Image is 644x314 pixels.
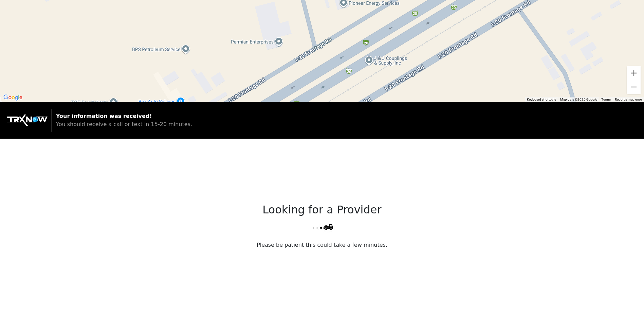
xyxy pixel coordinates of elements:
a: Terms (opens in new tab) [601,98,611,101]
img: trx now logo [7,115,48,126]
span: You should receive a call or text in 15-20 minutes. [56,121,192,127]
a: Open this area in Google Maps (opens a new window) [2,93,24,102]
button: Zoom in [627,66,641,80]
strong: Your information was received! [56,113,152,119]
img: truck Gif [308,219,337,233]
img: Google [2,93,24,102]
button: Keyboard shortcuts [527,97,556,102]
a: Report a map error [615,98,642,101]
span: Map data ©2025 Google [560,98,597,101]
button: Zoom out [627,80,641,94]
